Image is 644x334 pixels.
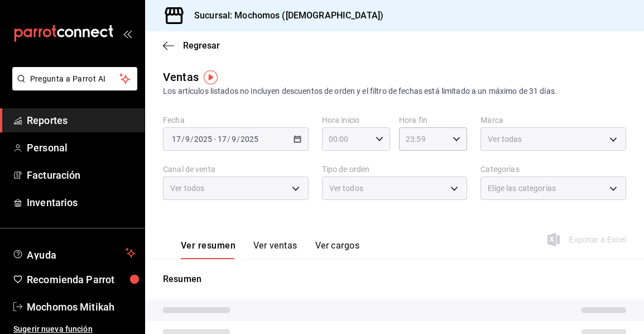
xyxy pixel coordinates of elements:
span: Reportes [27,113,136,128]
span: Facturación [27,168,136,183]
label: Fecha [163,116,309,124]
span: / [181,135,185,144]
div: navigation tabs [181,240,359,259]
button: Regresar [163,40,220,51]
input: -- [231,135,237,144]
button: open_drawer_menu [123,29,132,38]
label: Categorías [480,165,626,173]
span: Mochomos Mitikah [27,299,136,314]
button: Ver ventas [253,240,297,259]
label: Canal de venta [163,165,309,173]
label: Hora inicio [322,116,390,124]
span: - [214,135,216,144]
span: Personal [27,140,136,155]
div: Los artículos listados no incluyen descuentos de orden y el filtro de fechas está limitado a un m... [163,85,626,97]
span: / [227,135,230,144]
input: -- [171,135,181,144]
label: Hora fin [399,116,467,124]
img: Tooltip marker [204,70,218,84]
span: Ver todos [329,183,363,194]
p: Resumen [163,273,626,286]
label: Tipo de orden [322,165,468,173]
div: Ventas [163,69,199,85]
button: Ver resumen [181,240,236,259]
span: / [190,135,194,144]
span: Elige las categorías [488,183,556,194]
span: Recomienda Parrot [27,272,136,287]
button: Pregunta a Parrot AI [12,67,137,90]
input: -- [217,135,227,144]
span: Regresar [183,40,220,51]
label: Marca [480,116,626,124]
input: -- [185,135,190,144]
button: Ver cargos [315,240,360,259]
span: Inventarios [27,195,136,210]
input: ---- [194,135,213,144]
span: Ver todos [170,183,204,194]
span: Ayuda [27,246,121,260]
h3: Sucursal: Mochomos ([DEMOGRAPHIC_DATA]) [185,9,383,22]
span: Pregunta a Parrot AI [30,73,120,85]
a: Pregunta a Parrot AI [8,81,137,93]
input: ---- [240,135,259,144]
span: Ver todas [488,133,522,145]
span: / [237,135,240,144]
